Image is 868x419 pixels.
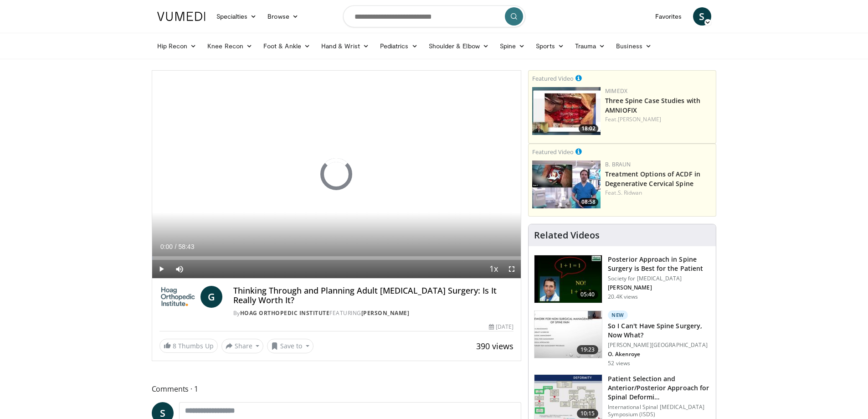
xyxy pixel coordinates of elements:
a: B. Braun [605,160,631,168]
h3: So I Can't Have Spine Surgery, Now What? [608,321,710,340]
p: Society for [MEDICAL_DATA] [608,275,710,282]
video-js: Video Player [152,71,521,279]
p: 52 views [608,360,630,367]
a: Hand & Wrist [316,37,375,55]
h3: Patient Selection and Anterior/Posterior Approach for Spinal Deformi… [608,374,710,402]
h3: Posterior Approach in Spine Surgery is Best for the Patient [608,255,710,273]
a: 05:40 Posterior Approach in Spine Surgery is Best for the Patient Society for [MEDICAL_DATA] [PER... [534,255,710,303]
p: International Spinal [MEDICAL_DATA] Symposium (ISDS) [608,403,710,418]
a: [PERSON_NAME] [361,309,410,317]
img: 009a77ed-cfd7-46ce-89c5-e6e5196774e0.150x105_q85_crop-smart_upscale.jpg [532,160,601,208]
p: [PERSON_NAME][GEOGRAPHIC_DATA] [608,341,710,349]
a: Shoulder & Elbow [423,37,494,55]
a: Favorites [650,7,688,26]
h4: Thinking Through and Planning Adult [MEDICAL_DATA] Surgery: Is It Really Worth It? [233,286,514,305]
p: O. Akenroye [608,351,710,358]
a: Trauma [570,37,611,55]
a: MIMEDX [605,87,627,95]
a: G [200,286,222,308]
button: Mute [170,260,189,278]
a: Knee Recon [202,37,258,55]
img: c4373fc0-6c06-41b5-9b74-66e3a29521fb.150x105_q85_crop-smart_upscale.jpg [534,311,602,358]
button: Fullscreen [503,260,521,278]
a: S. Ridwan [618,189,642,197]
h4: Related Videos [534,230,600,241]
a: 18:02 [532,87,601,135]
button: Share [221,339,264,353]
small: Featured Video [532,74,574,83]
a: Three Spine Case Studies with AMNIOFIX [605,96,700,114]
a: Browse [262,7,304,26]
img: Hoag Orthopedic Institute [159,286,197,308]
div: [DATE] [489,323,514,331]
a: Hip Recon [152,37,202,55]
a: Hoag Orthopedic Institute [240,309,330,317]
img: 3b6f0384-b2b2-4baa-b997-2e524ebddc4b.150x105_q85_crop-smart_upscale.jpg [534,255,602,303]
small: Featured Video [532,148,574,156]
button: Playback Rate [484,260,503,278]
a: Treatment Options of ACDF in Degenerative Cervical Spine [605,170,700,188]
span: 390 views [476,341,514,352]
img: 34c974b5-e942-4b60-b0f4-1f83c610957b.150x105_q85_crop-smart_upscale.jpg [532,87,601,135]
a: Business [611,37,657,55]
a: 8 Thumbs Up [159,339,218,353]
div: Progress Bar [152,256,521,260]
a: Specialties [211,7,262,26]
span: 10:15 [577,409,599,418]
div: Feat. [605,189,712,197]
a: 19:23 New So I Can't Have Spine Surgery, Now What? [PERSON_NAME][GEOGRAPHIC_DATA] O. Akenroye 52 ... [534,310,710,367]
img: VuMedi Logo [157,12,205,21]
span: 08:58 [579,198,598,206]
span: 58:43 [178,243,194,250]
span: 8 [173,341,176,350]
a: 08:58 [532,160,601,208]
span: / [175,243,177,250]
a: S [693,7,711,26]
span: 0:00 [160,243,173,250]
span: 18:02 [579,124,598,133]
span: 05:40 [577,290,599,299]
p: New [608,310,628,320]
a: Foot & Ankle [258,37,316,55]
div: Feat. [605,115,712,124]
a: [PERSON_NAME] [618,115,661,123]
a: Pediatrics [375,37,423,55]
a: Spine [494,37,530,55]
a: Sports [530,37,570,55]
span: 19:23 [577,345,599,354]
div: By FEATURING [233,309,514,317]
p: [PERSON_NAME] [608,284,710,291]
button: Save to [267,339,313,353]
input: Search topics, interventions [343,5,525,27]
p: 20.4K views [608,293,638,300]
span: Comments 1 [152,383,522,395]
button: Play [152,260,170,278]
